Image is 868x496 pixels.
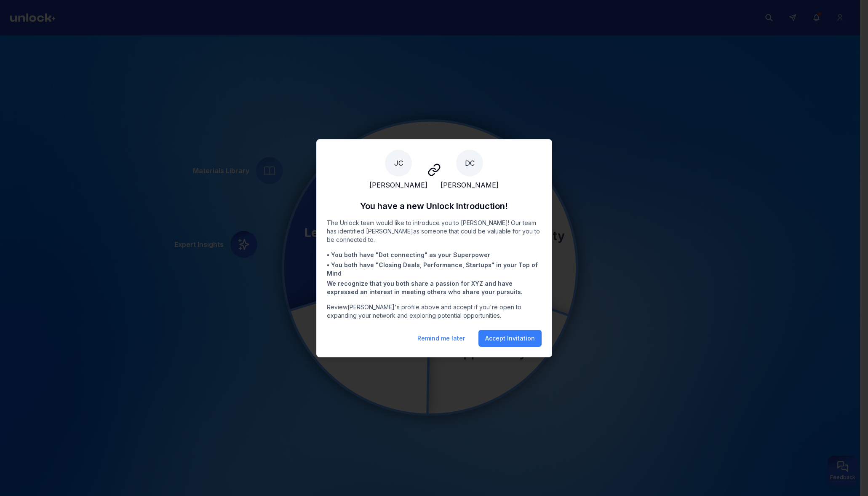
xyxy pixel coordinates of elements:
p: Review [PERSON_NAME] 's profile above and accept if you're open to expanding your network and exp... [327,303,542,320]
button: Remind me later [411,330,472,347]
p: The Unlock team would like to introduce you to [PERSON_NAME] ! Our team has identified [PERSON_NA... [327,219,542,244]
li: We recognize that you both share a passion for XYZ and have expressed an interest in meeting othe... [327,279,542,296]
button: Accept Invitation [478,330,542,347]
h2: You have a new Unlock Introduction! [327,200,542,212]
li: • You both have " Closing Deals, Performance, Startups " in your Top of Mind [327,261,542,278]
span: [PERSON_NAME] [369,180,427,190]
li: • You both have " Dot connecting " as your Superpower [327,251,542,259]
span: JC [385,150,412,177]
span: DC [456,150,483,177]
span: [PERSON_NAME] [441,180,499,190]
